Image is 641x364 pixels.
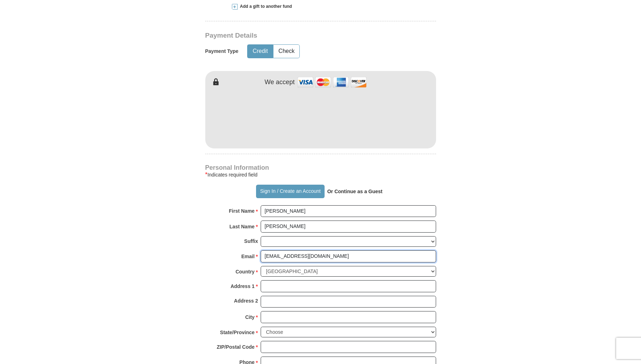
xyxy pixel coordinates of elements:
h5: Payment Type [205,48,239,54]
strong: Address 2 [234,296,258,306]
button: Check [273,45,299,58]
strong: Suffix [244,236,258,246]
h4: Personal Information [205,165,436,170]
strong: Email [241,251,255,261]
button: Credit [248,45,273,58]
strong: Address 1 [230,281,255,291]
strong: Or Continue as a Guest [327,189,382,194]
div: Indicates required field [205,170,436,179]
span: Add a gift to another fund [238,4,292,10]
h4: We accept [265,78,295,86]
strong: Last Name [229,222,255,232]
h3: Payment Details [205,32,386,40]
strong: First Name [229,206,255,216]
strong: Country [235,267,255,277]
strong: City [245,312,254,322]
strong: ZIP/Postal Code [217,342,255,352]
strong: State/Province [220,327,255,337]
img: credit cards accepted [297,75,368,90]
button: Sign In / Create an Account [256,185,325,198]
